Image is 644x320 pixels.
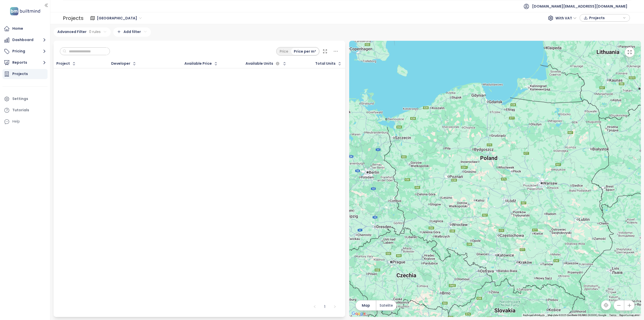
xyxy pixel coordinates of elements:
button: left [311,303,319,311]
span: Available Units [246,62,273,65]
div: Price [277,48,291,55]
div: Price per m² [291,48,319,55]
div: Available Price [184,62,212,65]
a: Report a map error [619,314,639,316]
a: 1 [321,303,329,310]
div: Total Units [315,62,336,65]
div: Developer [111,62,130,65]
div: Tutorials [12,107,29,113]
a: Home [3,24,48,34]
div: Home [12,25,23,32]
span: With VAT [555,14,577,22]
button: Dashboard [3,35,48,45]
button: Reports [3,58,48,68]
button: right [331,303,339,311]
button: Map [356,300,376,310]
a: Tutorials [3,105,48,115]
div: button [582,14,627,22]
span: [DOMAIN_NAME][EMAIL_ADDRESS][DOMAIN_NAME] [532,0,627,12]
span: right [333,305,336,308]
div: Project [56,62,70,65]
div: Help [3,117,48,127]
div: Help [12,118,20,125]
span: Projects [589,14,622,22]
li: Next Page [331,303,339,311]
li: Previous Page [311,303,319,311]
span: Satelite [380,303,393,308]
li: 1 [321,303,329,311]
span: 0 rules [89,29,101,34]
div: Available Units [246,61,280,67]
span: left [313,305,316,308]
a: Projects [3,69,48,79]
button: Satelite [376,300,396,310]
a: Open this area in Google Maps (opens a new window) [350,310,367,317]
div: Add filter [113,27,151,37]
button: Keyboard shortcuts [523,313,545,317]
img: Google [350,310,367,317]
div: Settings [12,96,28,102]
div: Projects [12,71,28,77]
span: Warszawa [97,14,142,22]
div: Projects [63,13,84,23]
span: Map data ©2025 GeoBasis-DE/BKG (©2009), Google [548,314,606,316]
a: Settings [3,94,48,104]
span: Map [362,303,370,308]
img: logo [9,6,42,16]
button: Pricing [3,46,48,56]
a: Terms (opens in new tab) [609,314,616,316]
div: Advanced Filter [54,27,111,37]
